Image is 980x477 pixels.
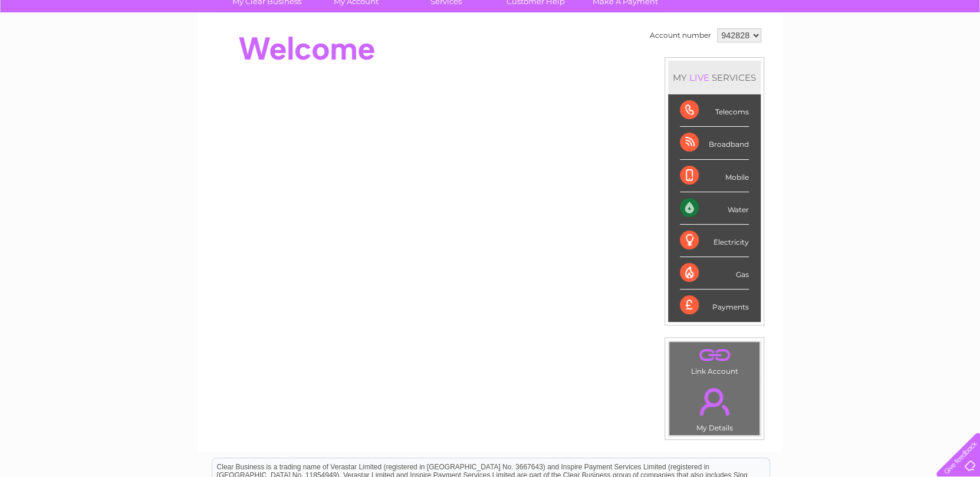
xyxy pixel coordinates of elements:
div: Clear Business is a trading name of Verastar Limited (registered in [GEOGRAPHIC_DATA] No. 3667643... [212,6,769,57]
a: 0333 014 3131 [758,6,839,21]
div: MY SERVICES [668,61,761,94]
a: Log out [941,50,969,59]
td: Link Account [669,341,760,379]
a: Contact [902,50,930,59]
div: LIVE [687,72,712,83]
div: Mobile [680,160,749,192]
a: Water [772,50,795,59]
td: Account number [647,25,714,45]
div: Telecoms [680,94,749,127]
div: Electricity [680,225,749,257]
td: My Details [669,378,760,436]
div: Water [680,192,749,225]
div: Broadband [680,127,749,159]
div: Gas [680,257,749,290]
a: Blog [877,50,895,59]
div: Payments [680,290,749,321]
a: Energy [802,50,828,59]
a: . [672,381,757,422]
a: Telecoms [835,50,870,59]
a: . [672,345,757,366]
img: logo.png [34,31,94,67]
